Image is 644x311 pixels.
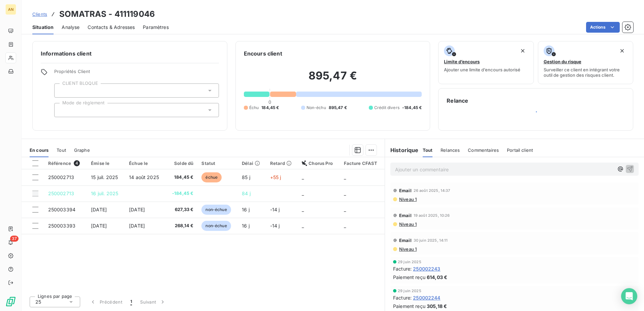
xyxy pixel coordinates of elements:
span: Commentaires [468,147,499,153]
a: Clients [32,11,47,18]
span: Propriétés Client [54,69,219,78]
span: Niveau 1 [398,246,417,252]
h6: Relance [447,97,625,105]
div: Référence [48,160,83,166]
span: Crédit divers [374,105,399,111]
span: 250002243 [413,265,440,272]
span: Situation [32,24,54,31]
span: 25 [35,299,41,305]
span: Email [399,238,412,243]
div: Facture CFAST [344,161,381,166]
div: Délai [242,161,262,166]
span: Facture : [393,294,412,301]
span: non-échue [201,221,231,231]
span: Contacts & Adresses [88,24,135,31]
span: 305,18 € [427,303,447,310]
button: Gestion du risqueSurveiller ce client en intégrant votre outil de gestion des risques client. [538,41,633,84]
span: -184,45 € [170,190,193,197]
span: _ [302,207,304,212]
span: _ [344,191,346,196]
span: 895,47 € [329,105,347,111]
span: 16 j [242,207,250,212]
span: [DATE] [129,207,145,212]
div: Open Intercom Messenger [621,288,637,304]
span: Tout [57,147,66,153]
span: Relances [441,147,460,153]
span: Graphe [74,147,90,153]
span: Niveau 1 [398,221,417,227]
div: Chorus Pro [302,161,335,166]
span: 16 j [242,223,250,229]
span: 250002713 [48,174,74,180]
span: Facture : [393,265,412,272]
img: Logo LeanPay [5,296,16,307]
span: Email [399,188,412,193]
span: 1 [130,299,132,305]
span: Email [399,213,412,218]
span: _ [302,174,304,180]
h6: Informations client [41,49,219,58]
span: -14 j [270,207,280,212]
span: 19 août 2025, 10:26 [414,213,450,217]
span: 29 juin 2025 [398,289,421,293]
span: 184,45 € [170,174,193,181]
span: 26 août 2025, 14:37 [414,188,450,193]
span: -14 j [270,223,280,229]
span: échue [201,172,222,182]
span: Ajouter une limite d’encours autorisé [444,67,520,72]
div: Statut [201,161,234,166]
button: 1 [126,295,136,309]
span: _ [344,207,346,212]
span: Gestion du risque [544,59,581,64]
span: 37 [10,236,19,242]
span: Surveiller ce client en intégrant votre outil de gestion des risques client. [544,67,627,78]
span: 4 [74,160,80,166]
span: 30 juin 2025, 14:11 [414,238,448,242]
input: Ajouter une valeur [60,107,65,113]
span: 0 [268,99,271,105]
span: Non-échu [307,105,326,111]
span: 16 juil. 2025 [91,191,118,196]
span: Paiement reçu [393,303,425,310]
span: Niveau 1 [398,197,417,202]
span: 184,45 € [261,105,279,111]
span: 268,14 € [170,222,193,229]
span: 15 juil. 2025 [91,174,118,180]
input: Ajouter une valeur [60,88,65,94]
span: Clients [32,11,47,17]
span: Analyse [62,24,79,31]
div: Émise le [91,161,121,166]
span: [DATE] [129,223,145,229]
div: Échue le [129,161,162,166]
span: _ [344,223,346,229]
span: En cours [30,147,49,153]
span: 85 j [242,174,250,180]
h2: 895,47 € [244,69,422,89]
span: 250002713 [48,191,74,196]
span: 250003394 [48,207,75,212]
div: Solde dû [170,161,193,166]
span: Tout [423,147,433,153]
span: Paiement reçu [393,274,425,281]
span: non-échue [201,205,231,215]
button: Suivant [136,295,170,309]
span: [DATE] [91,223,107,229]
span: 250003393 [48,223,75,229]
span: _ [344,174,346,180]
span: Limite d’encours [444,59,480,64]
span: 250002244 [413,294,440,301]
h3: SOMATRAS - 411119046 [59,8,155,20]
div: Retard [270,161,294,166]
span: Portail client [507,147,533,153]
h6: Historique [385,146,419,154]
span: _ [302,191,304,196]
button: Précédent [86,295,126,309]
span: [DATE] [91,207,107,212]
span: 14 août 2025 [129,174,159,180]
div: AN [5,4,16,15]
span: 29 juin 2025 [398,260,421,264]
span: 627,33 € [170,206,193,213]
span: +55 j [270,174,281,180]
h6: Encours client [244,49,282,58]
span: Paramètres [143,24,169,31]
